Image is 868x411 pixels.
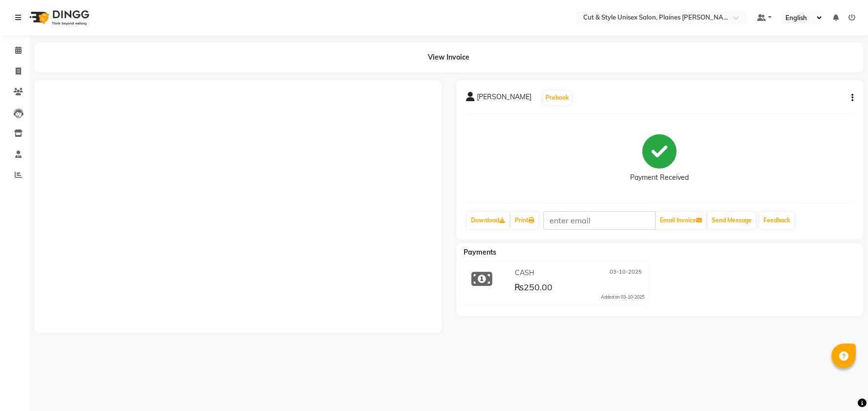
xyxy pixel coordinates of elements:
[467,212,509,229] a: Download
[511,212,538,229] a: Print
[656,212,706,229] button: Email Invoice
[630,173,689,183] div: Payment Received
[827,372,858,401] iframe: chat widget
[514,281,552,295] span: ₨250.00
[708,212,756,229] button: Send Message
[464,248,496,257] span: Payments
[25,4,92,31] img: logo
[543,211,656,230] input: enter email
[610,268,642,278] span: 03-10-2025
[34,43,863,72] div: View Invoice
[543,91,572,105] button: Prebook
[515,268,534,278] span: CASH
[601,294,644,301] div: Added on 03-10-2025
[760,212,794,229] a: Feedback
[477,92,531,106] span: [PERSON_NAME]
